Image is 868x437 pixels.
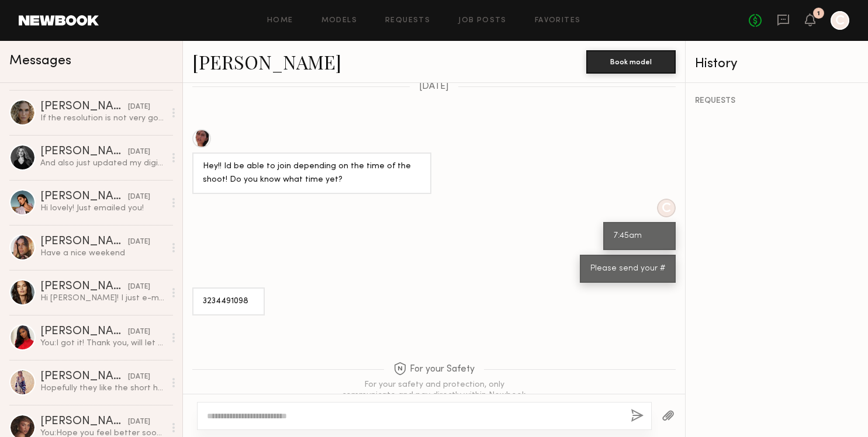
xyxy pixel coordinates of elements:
a: [PERSON_NAME] [192,49,341,74]
div: 7:45am [614,230,665,243]
div: [DATE] [128,237,150,248]
span: For your Safety [393,362,475,377]
div: REQUESTS [695,97,859,105]
div: [PERSON_NAME] [40,326,128,338]
div: [PERSON_NAME] [40,281,128,293]
div: Please send your # [590,262,665,276]
div: Hi lovely! Just emailed you! [40,203,165,214]
div: Have a nice weekend [40,248,165,259]
div: You: I got it! Thank you, will let you know [40,338,165,349]
div: [PERSON_NAME] [40,416,128,428]
div: [DATE] [128,147,150,158]
div: Hi [PERSON_NAME]! I just e-mailed it. Have an amazing weekend, Xx [40,293,165,304]
div: [DATE] [128,327,150,338]
div: [PERSON_NAME] [40,191,128,203]
span: Messages [9,54,71,68]
div: [DATE] [128,372,150,383]
a: C [831,11,849,30]
div: [DATE] [128,282,150,293]
div: If the resolution is not very good via email, I will send a wetransfer link, just let me know! [40,113,165,124]
div: History [695,57,859,71]
button: Book model [586,50,676,74]
div: [DATE] [128,102,150,113]
div: [PERSON_NAME] [40,101,128,113]
div: And also just updated my digitals on here as well if those help [40,158,165,169]
a: Models [321,17,357,25]
div: [PERSON_NAME] [40,371,128,383]
div: 3234491098 [203,295,254,308]
div: Hey!! Id be able to join depending on the time of the shoot! Do you know what time yet? [203,160,421,187]
span: [DATE] [419,82,449,92]
a: Home [267,17,293,25]
div: 1 [817,11,820,17]
div: [PERSON_NAME] [40,146,128,158]
a: Book model [586,56,676,66]
div: [PERSON_NAME] [40,236,128,248]
a: Requests [385,17,430,25]
div: For your safety and protection, only communicate and pay directly within Newbook [341,380,528,401]
div: [DATE] [128,417,150,428]
div: Hopefully they like the short hair too! [40,383,165,394]
a: Job Posts [458,17,507,25]
div: [DATE] [128,192,150,203]
a: Favorites [535,17,581,25]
